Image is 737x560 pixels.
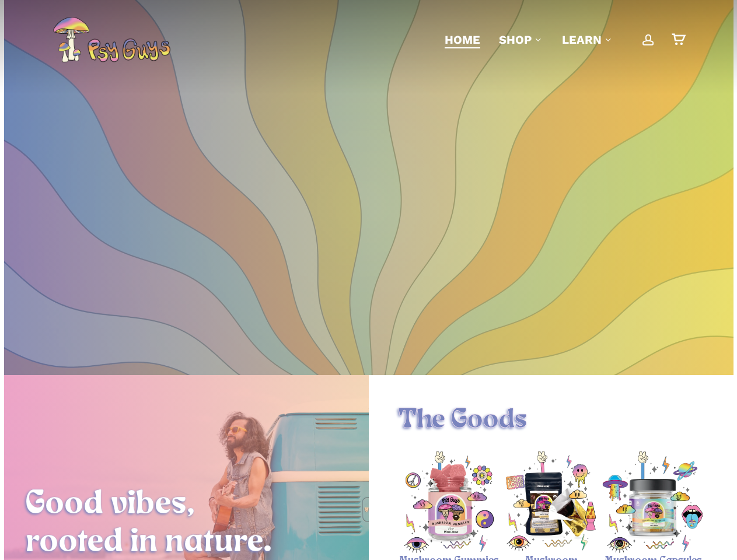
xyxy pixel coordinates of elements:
[500,451,602,553] img: Psy Guys mushroom chocolate packaging with psychedelic designs.
[53,16,170,63] img: PsyGuys
[499,32,543,48] a: Shop
[499,33,532,47] span: Shop
[602,451,704,553] a: Magic Mushroom Capsules
[398,451,500,553] img: Psychedelic mushroom gummies with vibrant icons and symbols.
[398,404,704,437] h1: The Goods
[500,451,602,553] a: Magic Mushroom Chocolate Bar
[398,451,500,553] a: Psychedelic Mushroom Gummies
[562,32,613,48] a: Learn
[602,451,704,553] img: Psychedelic mushroom capsules with colorful illustrations.
[445,32,480,48] a: Home
[445,33,480,47] span: Home
[562,33,602,47] span: Learn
